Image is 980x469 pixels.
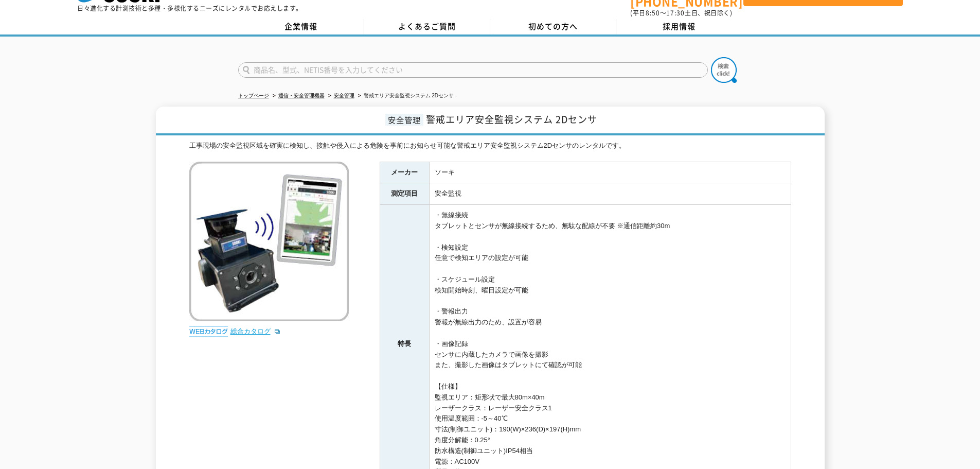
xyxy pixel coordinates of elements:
[528,21,578,32] span: 初めての方へ
[189,326,228,337] img: webカタログ
[666,8,685,18] span: 17:30
[189,162,349,321] img: 警戒エリア安全監視システム 2Dセンサ -
[230,327,281,335] a: 総合カタログ
[356,91,457,101] li: 警戒エリア安全監視システム 2Dセンサ -
[616,19,742,34] a: 採用情報
[77,5,302,11] p: 日々進化する計測技術と多種・多様化するニーズにレンタルでお応えします。
[429,162,791,183] td: ソーキ
[429,183,791,205] td: 安全監視
[646,8,660,18] span: 8:50
[380,162,429,183] th: メーカー
[278,93,325,98] a: 通信・安全管理機器
[385,114,423,126] span: 安全管理
[426,112,597,126] span: 警戒エリア安全監視システム 2Dセンサ
[334,93,354,98] a: 安全管理
[238,93,269,98] a: トップページ
[238,19,364,34] a: 企業情報
[364,19,490,34] a: よくあるご質問
[380,183,429,205] th: 測定項目
[711,57,737,83] img: btn_search.png
[490,19,616,34] a: 初めての方へ
[630,8,732,18] span: (平日 ～ 土日、祝日除く)
[238,62,708,78] input: 商品名、型式、NETIS番号を入力してください
[189,141,791,151] div: 工事現場の安全監視区域を確実に検知し、接触や侵入による危険を事前にお知らせ可能な警戒エリア安全監視システム2Dセンサのレンタルです。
